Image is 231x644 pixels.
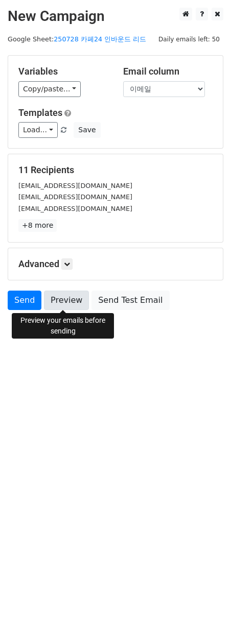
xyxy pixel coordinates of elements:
div: 채팅 위젯 [180,595,231,644]
a: Load... [18,122,58,138]
a: Copy/paste... [18,81,81,97]
iframe: Chat Widget [180,595,231,644]
span: Daily emails left: 50 [155,34,223,45]
a: Daily emails left: 50 [155,35,223,43]
small: [EMAIL_ADDRESS][DOMAIN_NAME] [18,182,132,189]
a: Send Test Email [91,291,169,310]
a: Send [8,291,41,310]
button: Save [74,122,100,138]
small: [EMAIL_ADDRESS][DOMAIN_NAME] [18,193,132,201]
h5: Variables [18,66,108,77]
a: 250728 카페24 인바운드 리드 [54,35,146,43]
h5: Advanced [18,258,213,270]
a: Preview [44,291,89,310]
h5: 11 Recipients [18,164,213,176]
a: Templates [18,107,62,118]
small: Google Sheet: [8,35,146,43]
h2: New Campaign [8,8,223,25]
a: +8 more [18,219,57,232]
div: Preview your emails before sending [12,313,114,339]
h5: Email column [123,66,213,77]
small: [EMAIL_ADDRESS][DOMAIN_NAME] [18,205,132,212]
